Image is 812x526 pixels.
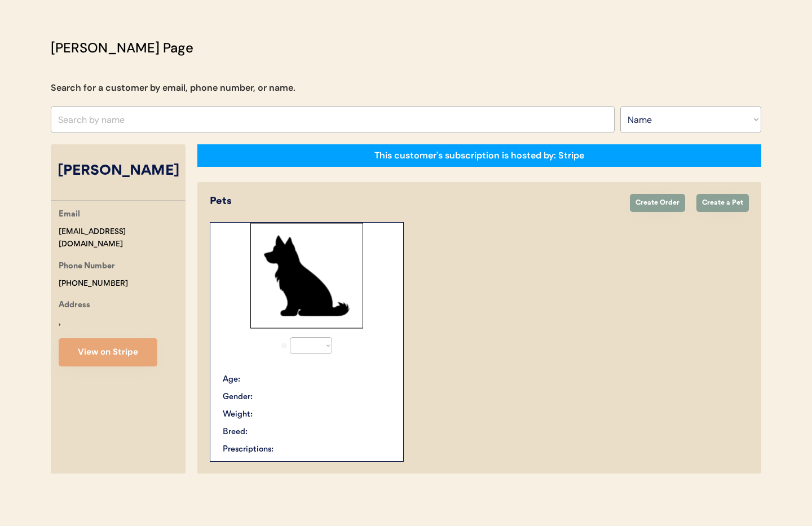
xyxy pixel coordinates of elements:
[223,374,240,386] div: Age:
[223,391,253,403] div: Gender:
[59,277,128,290] div: [PHONE_NUMBER]
[630,194,685,212] button: Create Order
[59,338,157,366] button: View on Stripe
[374,149,584,162] div: This customer's subscription is hosted by: Stripe
[51,38,193,58] div: [PERSON_NAME] Page
[223,444,273,456] div: Prescriptions:
[223,426,248,438] div: Breed:
[59,208,80,222] div: Email
[223,409,253,421] div: Weight:
[59,299,90,313] div: Address
[59,260,115,274] div: Phone Number
[696,194,749,212] button: Create a Pet
[250,223,363,329] img: Rectangle%2029.svg
[51,106,615,133] input: Search by name
[59,316,61,329] div: ,
[51,161,186,182] div: [PERSON_NAME]
[210,194,619,209] div: Pets
[51,81,295,95] div: Search for a customer by email, phone number, or name.
[59,226,186,251] div: [EMAIL_ADDRESS][DOMAIN_NAME]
